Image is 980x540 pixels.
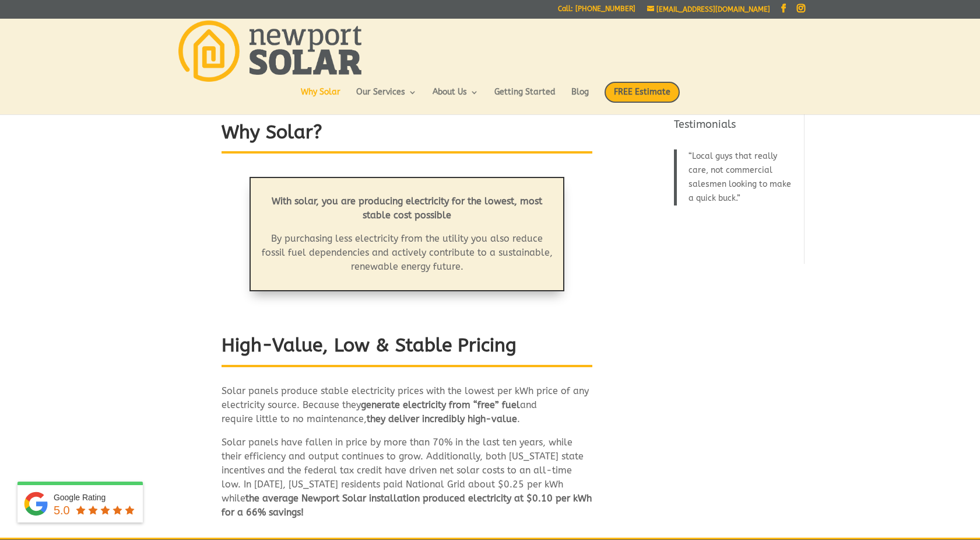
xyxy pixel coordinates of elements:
p: Solar panels have fallen in price by more than 70% in the last ten years, while their efficiency ... [222,436,592,520]
a: Our Services [356,88,417,108]
p: By purchasing less electricity from the utility you also reduce fossil fuel dependencies and acti... [259,232,555,274]
strong: the average Newport Solar installation produced electricity at $0.10 per kWh for a 66% savings! [222,493,592,518]
span: FREE Estimate [605,82,680,103]
a: About Us [433,88,479,108]
strong: Why Solar? [222,121,322,143]
strong: they deliver incredibly high-value [367,413,517,424]
strong: High-Value, Low & Stable Pricing [222,335,517,356]
a: [EMAIL_ADDRESS][DOMAIN_NAME] [647,5,770,13]
div: Google Rating [54,492,137,503]
blockquote: Local guys that really care, not commercial salesmen looking to make a quick buck. [674,149,797,205]
a: Getting Started [494,88,556,108]
h4: Testimonials [674,117,797,138]
p: Solar panels produce stable electricity prices with the lowest per kWh price of any electricity s... [222,384,592,436]
strong: With solar, you are producing electricity for the lowest, most stable cost possible [272,196,542,221]
img: Newport Solar | Solar Energy Optimized. [178,20,361,82]
a: Blog [571,88,589,108]
strong: generate electricity from “free” fuel [361,399,520,410]
a: Call: [PHONE_NUMBER] [558,5,635,18]
a: FREE Estimate [605,82,680,114]
a: Why Solar [301,88,340,108]
span: 5.0 [54,504,70,517]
